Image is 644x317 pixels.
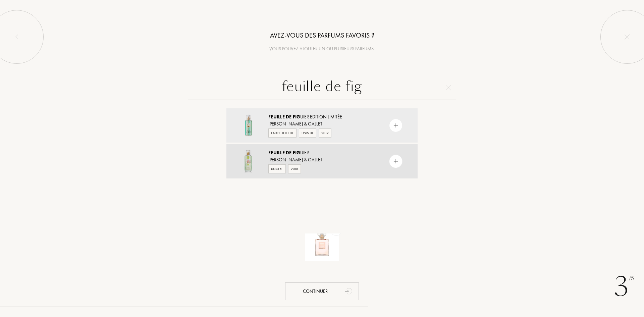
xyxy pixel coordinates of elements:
span: /5 [629,275,634,282]
div: [PERSON_NAME] & Gallet [268,156,375,163]
img: Feuille de Figuier Edition Limitée [236,114,260,137]
img: cross.svg [446,85,451,91]
div: 2019 [319,128,331,138]
span: Feuille [268,114,285,120]
div: 3 [614,267,634,307]
input: Rechercher un parfum [188,76,456,100]
div: 2018 [288,164,301,173]
div: Continuer [285,282,359,300]
div: Eau de Toilette [268,128,297,138]
img: Feuille de Figuier [236,150,260,173]
span: Feuille [268,150,285,156]
span: de [286,114,292,120]
img: Coco Mademoiselle [310,232,334,256]
img: quit_onboard.svg [625,34,630,40]
span: Fig [293,114,301,120]
div: animation [342,284,356,298]
div: Unisexe [268,164,286,173]
div: uier Edition Limitée [268,113,375,120]
img: add_pf.svg [393,122,399,129]
img: add_pf.svg [332,226,340,234]
div: [PERSON_NAME] & Gallet [268,120,375,127]
div: uier [268,149,375,156]
span: Fig [293,150,301,156]
div: Unisexe [299,128,316,138]
span: de [286,150,292,156]
img: add_pf.svg [393,158,399,165]
img: left_onboard.svg [14,34,19,40]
